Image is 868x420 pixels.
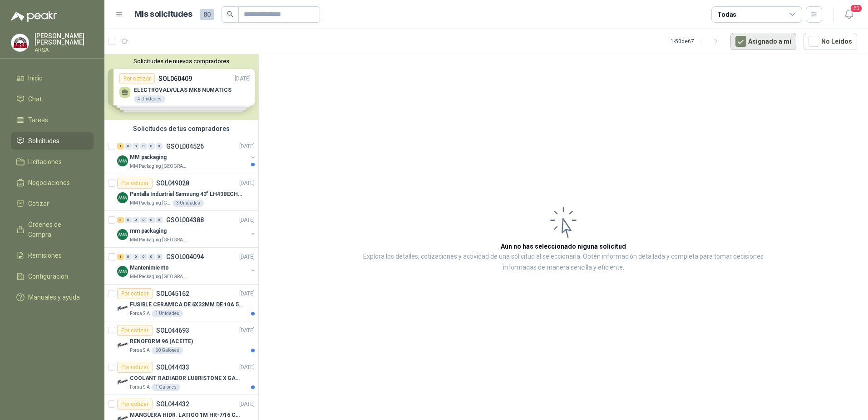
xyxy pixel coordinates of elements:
p: SOL049028 [156,180,189,186]
button: Solicitudes de nuevos compradores [108,58,255,65]
p: Mantenimiento [130,264,168,272]
p: MM Packaging [GEOGRAPHIC_DATA] [130,163,187,170]
a: 1 0 0 0 0 0 GSOL004526[DATE] Company LogoMM packagingMM Packaging [GEOGRAPHIC_DATA] [117,141,256,170]
div: Por cotizar [117,178,153,189]
div: 60 Galones [152,347,183,354]
div: 1 Galones [152,384,180,391]
div: 0 [125,143,132,150]
button: Asignado a mi [730,33,796,50]
div: Solicitudes de tus compradores [104,120,258,137]
a: Por cotizarSOL045162[DATE] Company LogoFUSIBLE CERAMICA DE 6X32MM DE 10A 500V HForsa S.A1 Unidades [104,285,258,321]
p: [DATE] [239,363,255,372]
div: 0 [125,254,132,260]
span: Solicitudes [28,136,59,146]
img: Company Logo [117,303,128,314]
p: FUSIBLE CERAMICA DE 6X32MM DE 10A 500V H [130,300,243,309]
p: Pantalla Industrial Samsung 43” LH43BECHLGKXZL BE43C-H [130,190,243,199]
p: [DATE] [239,400,255,409]
img: Company Logo [117,340,128,350]
p: MM Packaging [GEOGRAPHIC_DATA] [130,236,187,244]
p: SOL044432 [156,401,189,407]
p: Forsa S.A [130,310,150,317]
p: GSOL004388 [166,217,204,223]
span: Manuales y ayuda [28,292,80,302]
p: [DATE] [239,253,255,261]
a: Cotizar [11,195,94,212]
p: RENOFORM 96 (ACEITE) [130,337,193,346]
div: 0 [133,254,139,260]
div: 1 Unidades [152,310,183,317]
div: 0 [140,254,147,260]
span: Negociaciones [28,178,70,188]
a: 1 0 0 0 0 0 GSOL004094[DATE] Company LogoMantenimientoMM Packaging [GEOGRAPHIC_DATA] [117,251,256,280]
p: SOL044693 [156,327,189,334]
p: MANGUERA HIDR. LATIGO 1M HR-7/16 COPAS 1 [130,411,243,420]
div: 0 [156,217,163,223]
p: [DATE] [239,216,255,225]
img: Company Logo [117,266,128,277]
div: 0 [133,217,139,223]
div: 0 [148,254,155,260]
a: Solicitudes [11,132,94,150]
p: ARSA [35,47,94,53]
div: 0 [133,143,139,150]
p: [DATE] [239,142,255,151]
p: GSOL004526 [166,143,204,150]
img: Logo peakr [11,11,57,22]
a: Por cotizarSOL049028[DATE] Company LogoPantalla Industrial Samsung 43” LH43BECHLGKXZL BE43C-HMM P... [104,174,258,211]
p: COOLANT RADIADOR LUBRISTONE X GALON-N [130,374,243,383]
p: MM packaging [130,153,167,162]
div: 0 [140,217,147,223]
p: [DATE] [239,179,255,188]
span: Tareas [28,115,48,125]
img: Company Logo [117,155,128,166]
div: Por cotizar [117,325,153,336]
span: Licitaciones [28,157,62,167]
div: 0 [140,143,147,150]
img: Company Logo [117,192,128,203]
img: Company Logo [117,229,128,240]
a: Licitaciones [11,153,94,170]
div: 0 [156,254,163,260]
div: 1 [117,254,124,260]
p: SOL044433 [156,364,189,370]
h1: Mis solicitudes [134,8,192,21]
div: 0 [148,143,155,150]
p: mm packaging [130,227,167,235]
div: 0 [156,143,163,150]
img: Company Logo [117,376,128,387]
div: 1 [117,143,124,150]
a: Inicio [11,70,94,87]
p: [DATE] [239,290,255,298]
div: Solicitudes de nuevos compradoresPor cotizarSOL060409[DATE] ELECTROVALVULAS MK8 NUMATICS4 Unidade... [104,54,258,120]
button: No Leídos [804,33,857,50]
span: Remisiones [28,250,62,260]
p: Forsa S.A [130,347,150,354]
span: Órdenes de Compra [28,220,85,240]
span: Inicio [28,73,43,83]
a: Por cotizarSOL044433[DATE] Company LogoCOOLANT RADIADOR LUBRISTONE X GALON-NForsa S.A1 Galones [104,358,258,395]
span: Cotizar [28,199,49,209]
div: 1 - 50 de 67 [671,34,723,49]
span: Chat [28,94,42,104]
a: Remisiones [11,247,94,264]
div: Todas [717,10,736,20]
p: [PERSON_NAME] [PERSON_NAME] [35,33,94,45]
div: 3 Unidades [173,200,204,207]
a: Tareas [11,111,94,129]
a: Configuración [11,268,94,285]
a: Chat [11,90,94,108]
div: Por cotizar [117,362,153,373]
h3: Aún no has seleccionado niguna solicitud [501,241,626,251]
p: MM Packaging [GEOGRAPHIC_DATA] [130,200,171,207]
a: Por cotizarSOL044693[DATE] Company LogoRENOFORM 96 (ACEITE)Forsa S.A60 Galones [104,321,258,358]
span: 20 [850,4,863,13]
p: MM Packaging [GEOGRAPHIC_DATA] [130,273,187,280]
p: [DATE] [239,326,255,335]
a: Negociaciones [11,174,94,191]
span: Configuración [28,271,68,281]
span: search [227,11,233,17]
div: 0 [125,217,132,223]
p: SOL045162 [156,290,189,297]
button: 20 [841,6,857,23]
